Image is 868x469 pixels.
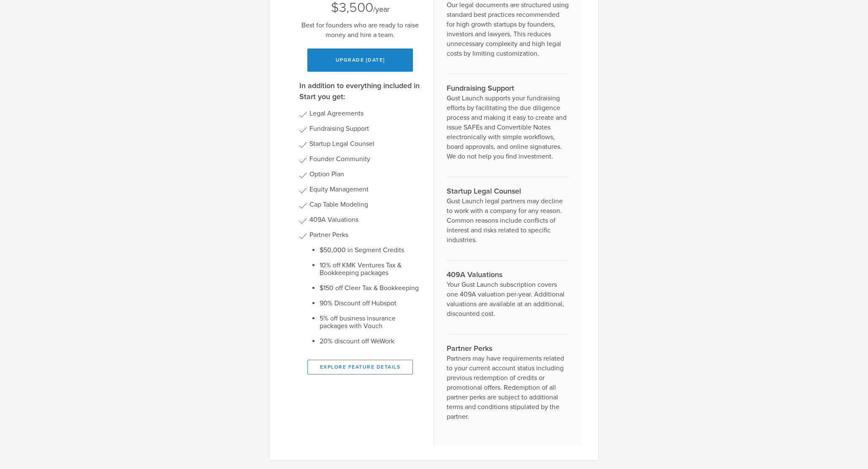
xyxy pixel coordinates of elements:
button: Explore Feature Details [307,360,413,375]
li: Founder Community [309,155,421,163]
li: Startup Legal Counsel [309,140,421,148]
p: Best for founders who are ready to raise money and hire a team. [299,21,421,40]
h3: Partner Perks [447,343,569,354]
p: Your Gust Launch subscription covers one 409A valuation per-year. Additional valuations are avail... [447,280,569,319]
li: Option Plan [309,170,421,178]
li: Fundraising Support [309,125,421,132]
li: 90% Discount off Hubspot [320,299,421,307]
button: Upgrade [DATE] [307,49,413,72]
li: $50,000 in Segment Credits [320,246,421,254]
p: Gust Launch supports your fundraising efforts by facilitating the due diligence process and makin... [447,94,569,162]
p: Partners may have requirements related to your current account status including previous redempti... [447,354,569,422]
li: 10% off KMK Ventures Tax & Bookkeeping packages [320,261,421,277]
h3: In addition to everything included in Start you get: [299,80,421,102]
li: 409A Valuations [309,216,421,224]
li: Partner Perks [309,231,421,345]
h3: Startup Legal Counsel [447,186,569,197]
p: Our legal documents are structured using standard best practices recommended for high growth star... [447,0,569,59]
iframe: Chat Widget [826,429,868,469]
li: 20% discount off WeWork [320,337,421,345]
h3: Fundraising Support [447,83,569,94]
li: Cap Table Modeling [309,201,421,208]
li: 5% off business insurance packages with Vouch [320,315,421,330]
p: Gust Launch legal partners may decline to work with a company for any reason. Common reasons incl... [447,197,569,245]
li: Legal Agreements [309,110,421,117]
li: Equity Management [309,186,421,193]
li: $150 off Cleer Tax & Bookkeeping [320,284,421,292]
h3: 409A Valuations [447,269,569,280]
